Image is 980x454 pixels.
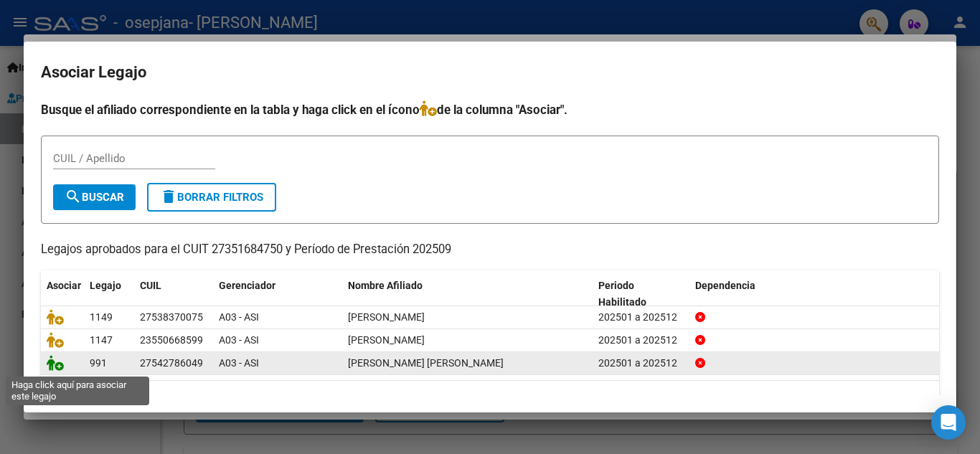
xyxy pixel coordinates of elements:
[41,381,939,417] div: 3 registros
[348,311,425,323] span: YBASCA LUANA ISABELLA
[593,270,689,318] datatable-header-cell: Periodo Habilitado
[140,280,161,291] span: CUIL
[348,357,504,369] span: AQUINO LUCCI ISABELLA ANGELA
[931,405,966,440] div: Open Intercom Messenger
[41,241,939,259] p: Legajos aprobados para el CUIT 27351684750 y Período de Prestación 202509
[348,334,425,346] span: FABRIZIO BAUTISTA EMMANUEL
[219,280,275,291] span: Gerenciador
[160,188,177,205] mat-icon: delete
[598,355,684,372] div: 202501 a 202512
[140,355,203,372] div: 27542786049
[598,332,684,349] div: 202501 a 202512
[47,280,81,291] span: Asociar
[219,311,259,323] span: A03 - ASI
[348,280,423,291] span: Nombre Afiliado
[219,334,259,346] span: A03 - ASI
[140,309,203,326] div: 27538370075
[140,332,203,349] div: 23550668599
[90,357,107,369] span: 991
[598,309,684,326] div: 202501 a 202512
[90,280,121,291] span: Legajo
[689,270,940,318] datatable-header-cell: Dependencia
[695,280,755,291] span: Dependencia
[147,183,276,212] button: Borrar Filtros
[53,184,136,210] button: Buscar
[65,188,82,205] mat-icon: search
[598,280,646,308] span: Periodo Habilitado
[213,270,342,318] datatable-header-cell: Gerenciador
[41,100,939,119] h4: Busque el afiliado correspondiente en la tabla y haga click en el ícono de la columna "Asociar".
[342,270,593,318] datatable-header-cell: Nombre Afiliado
[90,334,113,346] span: 1147
[134,270,213,318] datatable-header-cell: CUIL
[41,270,84,318] datatable-header-cell: Asociar
[65,191,124,204] span: Buscar
[41,59,939,86] h2: Asociar Legajo
[90,311,113,323] span: 1149
[160,191,263,204] span: Borrar Filtros
[219,357,259,369] span: A03 - ASI
[84,270,134,318] datatable-header-cell: Legajo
